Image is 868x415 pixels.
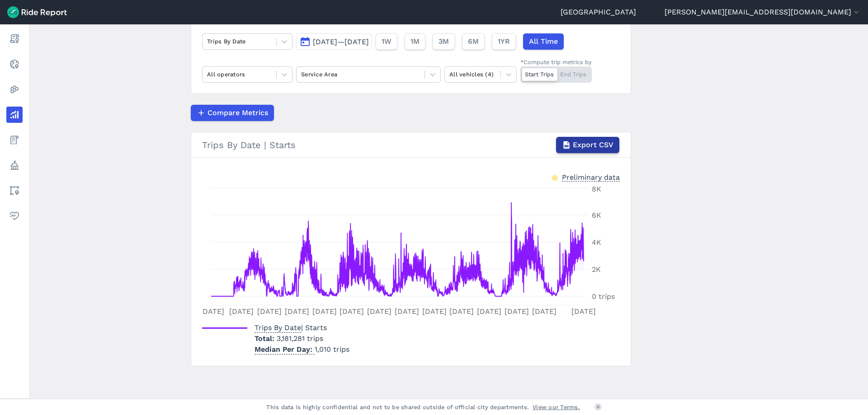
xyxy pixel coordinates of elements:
[562,172,620,182] div: Preliminary data
[422,307,447,316] tspan: [DATE]
[255,334,277,343] span: Total
[6,208,23,224] a: Health
[208,107,268,118] span: Compare Metrics
[592,292,615,301] tspan: 0 trips
[255,323,327,332] span: | Starts
[592,211,601,219] tspan: 6K
[6,157,23,173] a: Policy
[6,56,23,72] a: Realtime
[376,33,397,50] button: 1W
[313,37,369,46] span: [DATE]—[DATE]
[592,185,601,193] tspan: 8K
[296,33,372,50] button: [DATE]—[DATE]
[255,344,349,355] p: 1,010 trips
[6,31,23,47] a: Report
[410,36,420,47] span: 1M
[382,36,392,47] span: 1W
[571,307,596,316] tspan: [DATE]
[405,33,425,50] button: 1M
[561,7,636,18] a: [GEOGRAPHIC_DATA]
[449,307,474,316] tspan: [DATE]
[439,36,449,47] span: 3M
[395,307,419,316] tspan: [DATE]
[477,307,501,316] tspan: [DATE]
[6,182,23,199] a: Areas
[277,334,323,343] span: 3,181,281 trips
[556,137,619,153] button: Export CSV
[520,58,592,66] div: *Compute trip metrics by
[191,105,274,121] button: Compare Metrics
[312,307,337,316] tspan: [DATE]
[523,33,564,50] button: All Time
[200,307,224,316] tspan: [DATE]
[505,307,529,316] tspan: [DATE]
[6,107,23,123] a: Analyze
[468,36,479,47] span: 6M
[202,137,620,153] div: Trips By Date | Starts
[592,238,601,247] tspan: 4K
[6,81,23,98] a: Heatmaps
[340,307,364,316] tspan: [DATE]
[255,321,301,333] span: Trips By Date
[592,265,601,274] tspan: 2K
[462,33,485,50] button: 6M
[533,403,580,411] a: View our Terms.
[367,307,392,316] tspan: [DATE]
[255,342,315,354] span: Median Per Day
[257,307,282,316] tspan: [DATE]
[285,307,309,316] tspan: [DATE]
[7,6,67,18] img: Ride Report
[229,307,254,316] tspan: [DATE]
[498,36,510,47] span: 1YR
[529,36,558,47] span: All Time
[492,33,516,50] button: 1YR
[433,33,455,50] button: 3M
[6,132,23,148] a: Fees
[573,140,613,150] span: Export CSV
[665,7,861,18] button: [PERSON_NAME][EMAIL_ADDRESS][DOMAIN_NAME]
[532,307,557,316] tspan: [DATE]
